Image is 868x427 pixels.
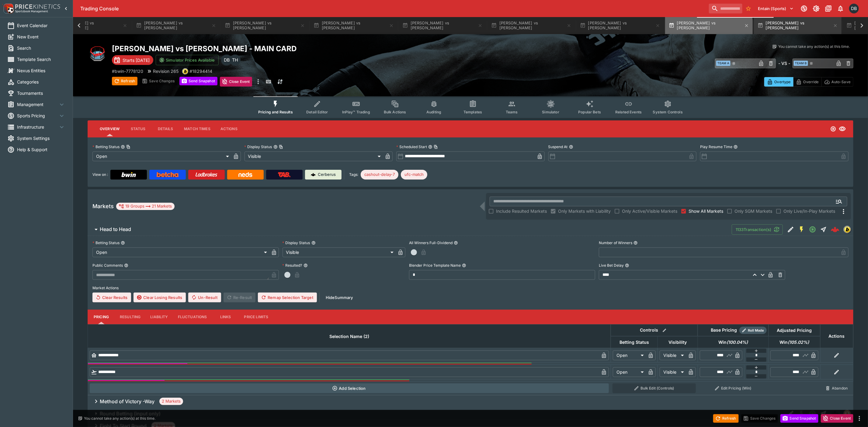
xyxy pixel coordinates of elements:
[727,339,748,346] em: ( 100.04 %)
[739,327,767,334] div: Show/hide Price Roll mode configuration.
[124,122,152,136] button: Status
[653,110,683,114] span: System Controls
[224,293,255,302] span: Re-Result
[821,77,853,87] button: Auto-Save
[506,110,518,114] span: Teams
[799,3,810,14] button: Connected to PK
[820,324,853,348] th: Actions
[744,4,753,13] button: No Bookmarks
[734,208,772,214] span: Only SGM Markets
[599,240,632,245] p: Number of Winners
[92,283,849,293] label: Market Actions
[796,408,807,419] button: SGM Disabled
[821,414,853,423] button: Close Event
[279,145,283,149] button: Copy To Clipboard
[611,324,698,336] th: Controls
[847,2,861,15] button: Daniel Beswick
[17,67,65,74] span: Nexus Entities
[803,79,819,85] p: Override
[809,226,816,233] svg: Open
[832,79,851,85] p: Auto-Save
[123,57,150,63] p: Starts [DATE]
[92,247,269,257] div: Open
[662,339,693,346] span: Visibility
[258,293,317,302] button: Remap Selection Target
[156,55,219,65] button: Simulator Prices Available
[613,383,696,393] button: Bulk Edit (Controls)
[811,3,822,14] button: Toggle light/dark mode
[780,414,818,423] button: Send Snapshot
[769,324,820,336] th: Adjusted Pricing
[304,263,308,268] button: Resulted?
[401,170,427,180] div: Betting Target: cerberus
[856,415,863,422] button: more
[613,339,656,346] span: Betting Status
[660,350,686,360] div: Visible
[188,293,221,302] button: Un-Result
[342,110,370,114] span: InPlay™ Trading
[754,17,842,34] button: [PERSON_NAME] vs [PERSON_NAME]
[793,77,821,87] button: Override
[2,2,14,15] img: PriceKinetics Logo
[778,44,850,49] p: You cannot take any action(s) at this time.
[43,17,131,34] button: [PERSON_NAME] vs [PERSON_NAME]
[755,4,797,13] button: Select Tenant
[305,170,342,180] a: Cerberus
[807,408,818,419] button: Open
[153,68,179,74] p: Revision 265
[17,135,65,141] span: System Settings
[794,61,808,66] span: Team B
[774,79,791,85] p: Overtype
[17,101,58,108] span: Management
[283,240,310,245] p: Display Status
[785,408,796,419] button: Edit Detail
[464,110,482,114] span: Templates
[732,224,783,235] button: 1133Transaction(s)
[708,326,739,334] div: Base Pricing
[159,398,183,404] span: 2 Markets
[576,17,664,34] button: [PERSON_NAME] vs [PERSON_NAME]
[709,4,742,13] input: search
[834,196,845,207] button: Open
[152,122,179,136] button: Details
[764,77,853,87] div: Start From
[615,110,642,114] span: Related Events
[283,263,302,268] p: Resulted?
[221,55,232,66] div: Daniel Beswick
[613,350,646,360] div: Open
[121,241,125,245] button: Betting Status
[173,310,212,324] button: Fluctuations
[788,339,809,346] em: ( 105.02 %)
[121,145,125,149] button: Betting StatusCopy To Clipboard
[322,293,357,302] button: HideSummary
[238,172,252,177] img: Neds
[100,226,131,233] h6: Head to Head
[426,110,441,114] span: Auditing
[278,172,291,177] img: TabNZ
[255,77,262,87] button: more
[488,17,575,34] button: [PERSON_NAME] vs [PERSON_NAME]
[17,146,65,153] span: Help & Support
[95,122,124,136] button: Overview
[258,110,293,114] span: Pricing and Results
[625,263,629,268] button: Live Bet Delay
[665,17,753,34] button: [PERSON_NAME] vs [PERSON_NAME]
[126,145,130,149] button: Copy To Clipboard
[496,208,547,214] span: Include Resulted Markets
[132,17,220,34] button: [PERSON_NAME] vs [PERSON_NAME]
[17,90,65,96] span: Tournaments
[844,226,851,233] img: bwin
[179,122,215,136] button: Match Times
[548,144,568,149] p: Suspend At
[17,45,65,51] span: Search
[700,383,767,393] button: Edit Pricing (Win)
[15,10,48,13] img: Sportsbook Management
[112,77,137,85] button: Refresh
[634,241,638,245] button: Number of Winners
[112,44,483,53] h2: Copy To Clipboard
[88,44,107,63] img: mma.png
[818,408,829,419] button: Straight
[840,208,847,215] svg: More
[399,17,486,34] button: [PERSON_NAME] vs [PERSON_NAME]
[409,263,461,268] p: Blender Price Template Name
